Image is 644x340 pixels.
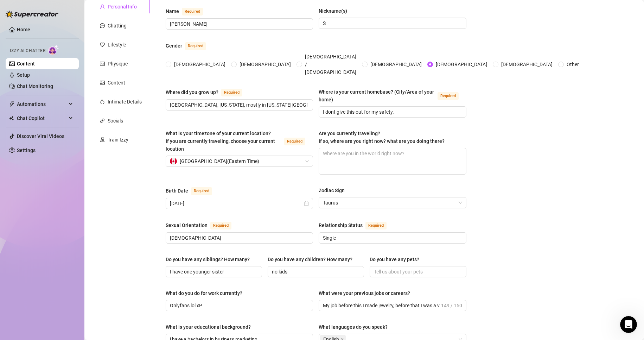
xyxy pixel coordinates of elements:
[319,323,388,331] div: What languages do you speak?
[221,89,242,96] span: Required
[108,136,128,144] div: Train Izzy
[170,200,302,207] input: Birth Date
[7,177,125,185] p: Frequently Asked Questions
[100,42,105,47] span: heart
[17,133,64,139] a: Discover Viral Videos
[268,256,352,263] div: Do you have any children? How many?
[7,143,125,157] p: Learn about the Supercreator platform and its features
[365,222,387,229] span: Required
[108,41,126,49] div: Lifestyle
[10,237,25,242] span: Home
[319,221,363,229] div: Relationship Status
[100,99,105,104] span: fire
[17,27,30,32] a: Home
[319,187,350,194] label: Zodiac Sign
[166,221,208,229] div: Sexual Orientation
[166,88,250,96] label: Where did you grow up?
[166,323,256,331] label: What is your educational background?
[7,134,125,141] p: CRM, Chatting and Management Tools
[210,222,231,229] span: Required
[17,147,36,153] a: Settings
[319,7,347,15] div: Nickname(s)
[166,42,182,50] div: Gender
[166,88,218,96] div: Where did you grow up?
[7,214,125,221] p: Billing
[319,7,352,15] label: Nickname(s)
[5,18,136,31] input: Search for help
[7,195,33,202] span: 13 articles
[368,61,425,68] span: [DEMOGRAPHIC_DATA]
[108,98,142,106] div: Intimate Details
[9,101,15,107] span: thunderbolt
[17,83,53,89] a: Chat Monitoring
[498,61,555,68] span: [DEMOGRAPHIC_DATA]
[100,118,105,123] span: link
[185,42,206,50] span: Required
[100,23,105,28] span: message
[62,3,81,15] h1: Help
[170,234,307,242] input: Sexual Orientation
[7,61,125,69] p: Getting Started
[319,187,345,194] div: Zodiac Sign
[166,7,211,15] label: Name
[170,101,307,109] input: Where did you grow up?
[170,158,177,165] img: ca
[166,131,275,152] span: What is your timezone of your current location? If you are currently traveling, choose your curre...
[106,220,141,248] button: News
[7,41,134,50] h2: 5 collections
[319,88,466,103] label: Where is your current homebase? (City/Area of your home)
[323,234,460,242] input: Relationship Status
[166,289,247,297] label: What do you do for work currently?
[10,48,45,54] span: Izzy AI Chatter
[319,88,434,103] div: Where is your current homebase? (City/Area of your home)
[41,237,65,242] span: Messages
[7,159,33,166] span: 12 articles
[284,138,305,145] span: Required
[108,79,125,87] div: Content
[171,61,228,68] span: [DEMOGRAPHIC_DATA]
[17,99,67,110] span: Automations
[7,79,30,86] span: 5 articles
[48,45,59,55] img: AI Chatter
[319,289,415,297] label: What were your previous jobs or careers?
[7,106,125,114] p: Learn about our AI Chatter - Izzy
[17,72,30,78] a: Setup
[319,131,445,144] span: Are you currently traveling? If so, where are you right now? what are you doing there?
[166,323,251,331] div: What is your educational background?
[319,323,393,331] label: What languages do you speak?
[319,221,394,229] label: Relationship Status
[166,42,214,50] label: Gender
[323,108,460,116] input: Where is your current homebase? (City/Area of your home)
[108,60,128,68] div: Physique
[7,97,125,105] p: Izzy - AI Chatter
[237,61,294,68] span: [DEMOGRAPHIC_DATA]
[5,18,136,31] div: Search for helpSearch for help
[170,20,307,28] input: Name
[323,19,460,27] input: Nickname(s)
[108,3,137,11] div: Personal Info
[17,61,35,67] a: Content
[7,70,125,77] p: Onboarding to Supercreator
[7,115,30,122] span: 3 articles
[182,8,203,15] span: Required
[191,187,212,195] span: Required
[82,237,94,242] span: Help
[620,316,637,333] iframe: Intercom live chat
[302,53,359,76] span: [DEMOGRAPHIC_DATA] / [DEMOGRAPHIC_DATA]
[170,302,307,309] input: What do you do for work currently?
[166,289,242,297] div: What do you do for work currently?
[166,256,250,263] div: Do you have any siblings? How many?
[6,11,58,18] img: logo-BBDzfeDw.svg
[100,61,105,66] span: idcard
[268,256,357,263] label: Do you have any children? How many?
[438,92,459,100] span: Required
[108,117,123,125] div: Socials
[108,22,127,30] div: Chatting
[374,268,460,276] input: Do you have any pets?
[564,61,582,68] span: Other
[166,187,188,195] div: Birth Date
[180,156,259,166] span: [GEOGRAPHIC_DATA] ( Eastern Time )
[170,268,256,276] input: Do you have any siblings? How many?
[272,268,358,276] input: Do you have any children? How many?
[323,302,439,309] input: What were your previous jobs or careers?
